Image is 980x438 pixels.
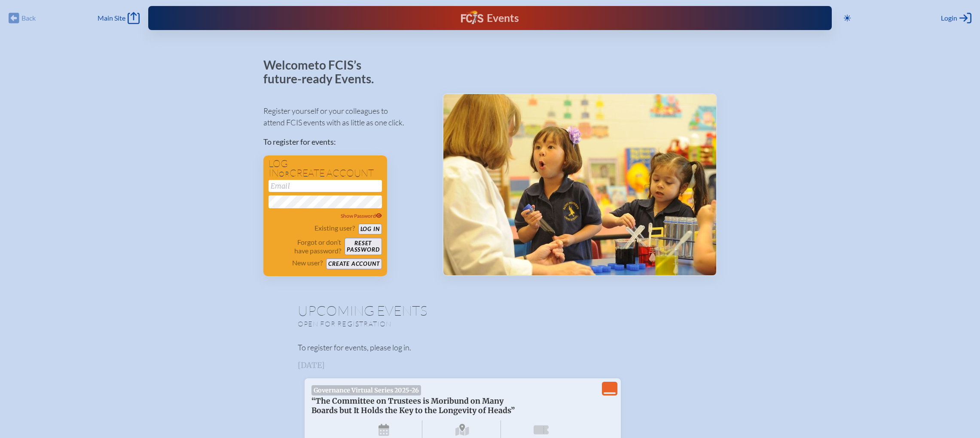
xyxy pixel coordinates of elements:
div: FCIS Events — Future ready [333,10,647,26]
a: Main Site [98,12,140,24]
span: Login [941,14,957,22]
h1: Log in create account [269,159,382,178]
input: Email [269,180,382,192]
p: To register for events, please log in. [298,342,683,353]
button: Log in [358,224,382,234]
span: Governance Virtual Series 2025-26 [311,385,421,395]
p: Register yourself or your colleagues to attend FCIS events with as little as one click. [263,105,429,128]
p: Open for registration [298,319,525,328]
span: Main Site [98,14,125,22]
p: To register for events: [263,136,429,148]
h3: [DATE] [298,361,683,370]
span: “The Committee on Trustees is Moribund on Many Boards but It Holds the Key to the Longevity of He... [311,396,515,415]
p: Forgot or don’t have password? [269,238,342,255]
span: or [279,170,290,178]
p: Welcome to FCIS’s future-ready Events. [263,58,384,85]
button: Resetpassword [345,238,382,255]
h1: Upcoming Events [298,304,683,317]
p: Existing user? [314,224,355,232]
p: New user? [292,259,323,267]
span: Show Password [341,213,382,219]
img: Events [443,94,716,275]
button: Create account [326,259,382,269]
